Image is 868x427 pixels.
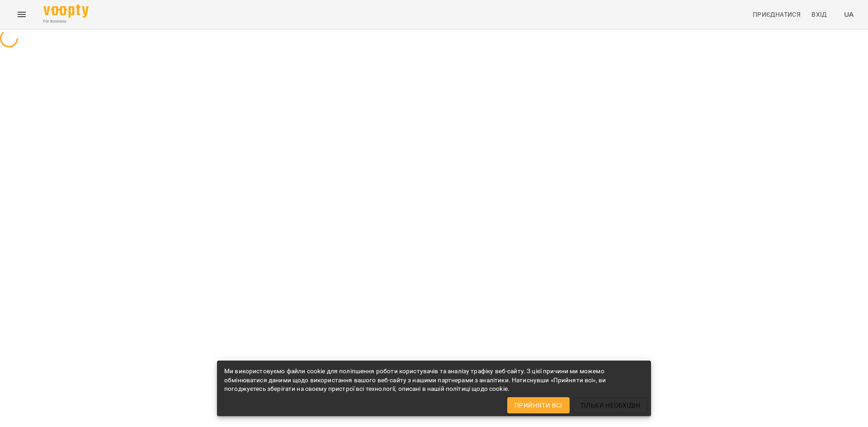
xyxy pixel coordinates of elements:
button: UA [840,6,857,23]
span: For Business [43,19,89,24]
span: Приєднатися [753,9,801,20]
a: Вхід [808,6,837,23]
span: Вхід [811,9,827,20]
a: Приєднатися [749,6,804,23]
span: UA [844,9,854,19]
img: Voopty Logo [43,5,89,18]
button: Menu [11,4,33,25]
